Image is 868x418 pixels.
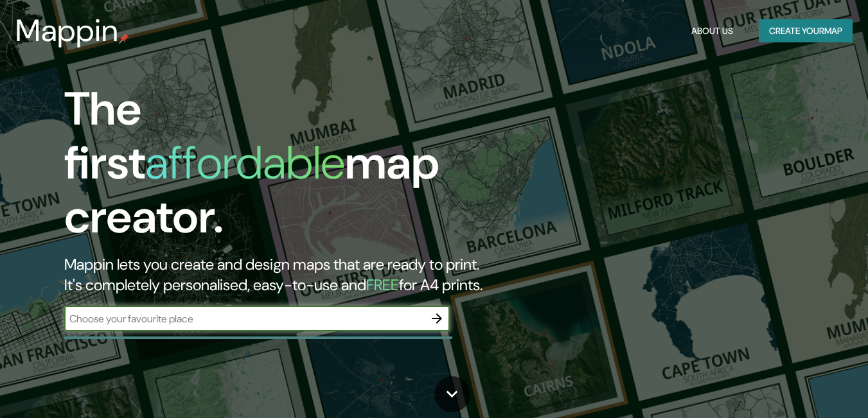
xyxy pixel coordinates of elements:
img: mappin-pin [119,33,129,44]
input: Choose your favourite place [64,311,424,326]
h3: Mappin [15,13,119,49]
h1: affordable [145,133,345,193]
button: Create yourmap [759,19,853,43]
button: About Us [686,19,738,43]
h1: The first map creator. [64,82,499,254]
h5: FREE [366,275,399,295]
h2: Mappin lets you create and design maps that are ready to print. It's completely personalised, eas... [64,254,499,295]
